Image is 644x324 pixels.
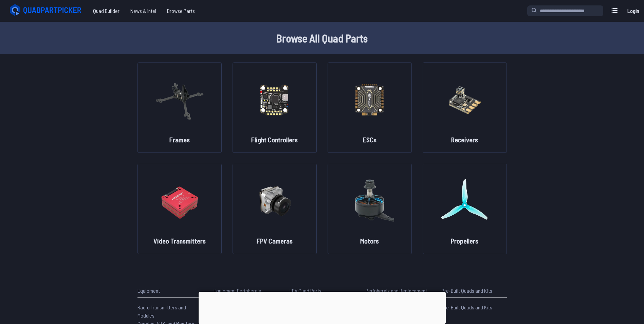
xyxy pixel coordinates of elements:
[155,70,204,129] img: image of category
[290,287,355,295] p: FPV Quad Parts
[250,171,299,231] img: image of category
[440,70,489,129] img: image of category
[251,135,298,144] h2: Flight Controllers
[423,62,507,153] a: image of categoryReceivers
[233,62,317,153] a: image of categoryFlight Controllers
[137,303,203,320] a: Radio Transmitters and Modules
[233,164,317,254] a: image of categoryFPV Cameras
[137,304,186,319] span: Radio Transmitters and Modules
[625,4,641,18] a: Login
[88,4,125,18] a: Quad Builder
[169,135,190,144] h2: Frames
[363,135,376,144] h2: ESCs
[442,303,507,311] a: Pre-Built Quads and Kits
[105,30,539,46] h1: Browse All Quad Parts
[155,171,204,231] img: image of category
[328,62,412,153] a: image of categoryESCs
[257,236,293,246] h2: FPV Cameras
[442,287,507,295] p: Pre-Built Quads and Kits
[451,135,478,144] h2: Receivers
[153,236,206,246] h2: Video Transmitters
[328,164,412,254] a: image of categoryMotors
[250,70,299,129] img: image of category
[199,292,446,322] iframe: Advertisement
[125,4,162,18] a: News & Intel
[451,236,478,246] h2: Propellers
[366,287,431,303] p: Peripherals and Replacement Parts
[360,236,379,246] h2: Motors
[442,304,492,310] span: Pre-Built Quads and Kits
[162,4,200,18] a: Browse Parts
[214,287,279,295] p: Equipment Peripherals
[440,171,489,231] img: image of category
[423,164,507,254] a: image of categoryPropellers
[345,171,394,231] img: image of category
[137,62,222,153] a: image of categoryFrames
[137,287,203,295] p: Equipment
[345,70,394,129] img: image of category
[137,164,222,254] a: image of categoryVideo Transmitters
